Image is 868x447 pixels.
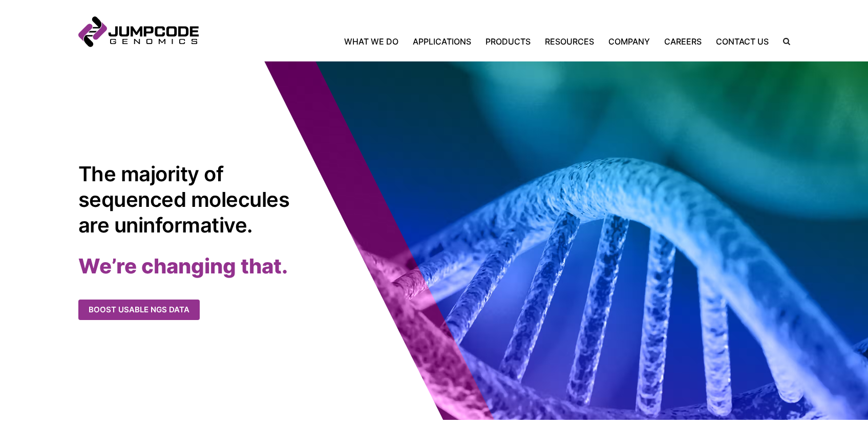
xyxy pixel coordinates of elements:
a: Careers [657,35,709,48]
a: Company [601,35,657,48]
a: Contact Us [709,35,776,48]
label: Search the site. [776,38,790,45]
a: Boost usable NGS data [78,300,200,321]
h1: The majority of sequenced molecules are uninformative. [78,161,296,238]
h2: We’re changing that. [78,253,434,279]
nav: Primary Navigation [199,35,776,48]
a: Products [478,35,538,48]
a: What We Do [344,35,406,48]
a: Resources [538,35,601,48]
a: Applications [406,35,478,48]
